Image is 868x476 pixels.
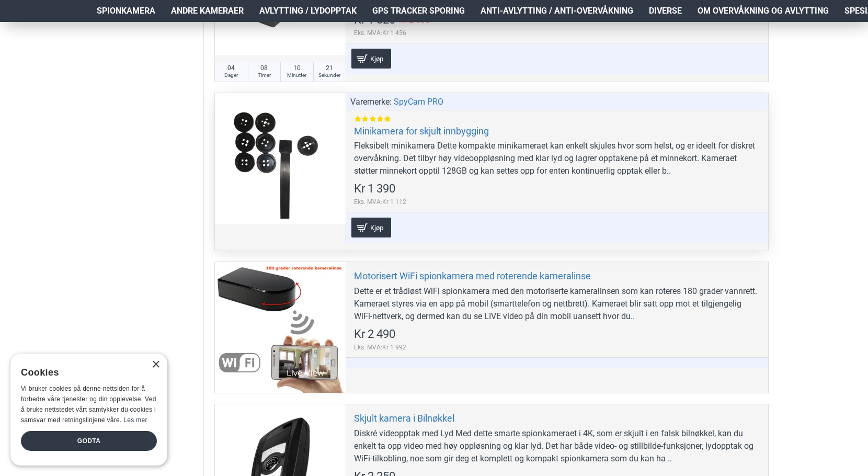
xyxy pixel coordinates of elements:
[354,343,406,352] span: Eks. MVA:Kr 1 992
[354,28,430,38] span: Eks. MVA:Kr 1 456
[354,183,395,195] span: Kr 1 390
[399,16,430,24] span: Kr 2 600
[21,361,150,384] div: Cookies
[481,5,633,17] span: Anti-avlytting / Anti-overvåkning
[215,93,346,224] a: Minikamera for skjult innbygging Minikamera for skjult innbygging
[354,328,395,340] span: Kr 2 490
[354,197,406,207] span: Eks. MVA:Kr 1 112
[354,14,395,26] span: Kr 1 820
[215,262,346,393] a: Motorisert WiFi spionkamera med roterende kameralinse Motorisert WiFi spionkamera med roterende k...
[354,412,454,424] a: Skjult kamera i Bilnøkkel
[171,5,244,17] span: Andre kameraer
[649,5,682,17] span: Diverse
[368,224,386,231] span: Kjøp
[372,5,465,17] span: GPS Tracker Sporing
[259,5,357,17] span: Avlytting / Lydopptak
[123,416,147,424] a: Les mer, opens a new window
[354,427,760,465] div: Diskré videopptak med Lyd Med dette smarte spionkameraet i 4K, som er skjult i en falsk bilnøkkel...
[354,285,760,323] div: Dette er et trådløst WiFi spionkamera med den motoriserte kameralinsen som kan roteres 180 grader...
[97,5,155,17] span: Spionkamera
[368,55,386,62] span: Kjøp
[394,96,443,108] a: SpyCam PRO
[354,140,760,177] div: Fleksibelt minikamera Dette kompakte minikameraet kan enkelt skjules hvor som helst, og er ideelt...
[152,361,159,369] div: Close
[21,385,156,423] span: Vi bruker cookies på denne nettsiden for å forbedre våre tjenester og din opplevelse. Ved å bruke...
[354,125,489,137] a: Minikamera for skjult innbygging
[698,5,829,17] span: Om overvåkning og avlytting
[350,96,392,108] span: Varemerke:
[354,270,591,282] a: Motorisert WiFi spionkamera med roterende kameralinse
[21,431,157,451] div: Godta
